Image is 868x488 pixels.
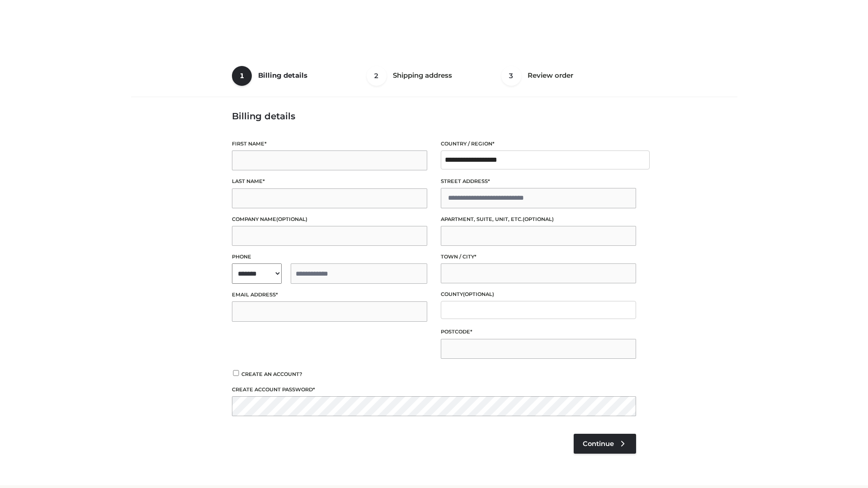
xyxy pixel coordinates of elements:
span: Review order [528,71,573,80]
label: Apartment, suite, unit, etc. [441,215,636,224]
label: Last name [232,177,427,186]
span: Create an account? [241,371,302,377]
label: County [441,290,636,299]
span: Continue [583,440,614,448]
label: Street address [441,177,636,186]
label: Email address [232,291,427,299]
label: First name [232,140,427,148]
span: (optional) [523,216,554,222]
span: Shipping address [393,71,452,80]
label: Postcode [441,328,636,336]
label: Town / City [441,253,636,261]
label: Create account password [232,385,636,394]
a: Continue [574,434,636,454]
span: 2 [367,66,387,86]
span: 3 [501,66,521,86]
label: Company name [232,215,427,224]
label: Country / Region [441,140,636,148]
span: (optional) [463,291,494,297]
span: Billing details [258,71,307,80]
span: 1 [232,66,252,86]
h3: Billing details [232,111,636,122]
label: Phone [232,253,427,261]
span: (optional) [276,216,307,222]
input: Create an account? [232,370,240,376]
